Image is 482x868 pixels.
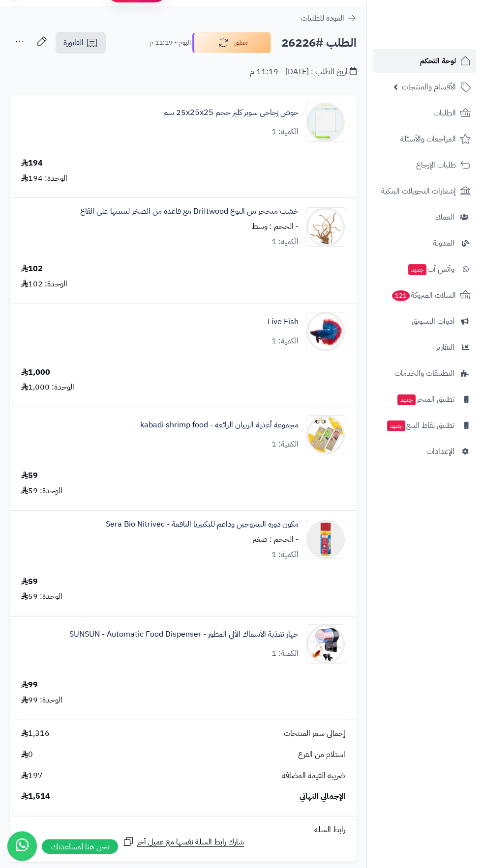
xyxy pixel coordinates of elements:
div: الكمية: 1 [271,648,299,659]
div: 99 [21,679,38,691]
div: الكمية: 1 [271,439,299,450]
div: 59 [21,470,38,481]
span: تطبيق المتجر [396,392,454,406]
span: وآتس آب [407,262,454,276]
a: الإعدادات [373,440,476,463]
span: 0 [21,749,33,760]
img: 1712262455-8887-03750_-int-_sera-bio-nitrivec-250-ml_top-90x90.png [306,520,345,559]
img: 1639848849-HTB1CgXhhsrI8KJjy0Fh762fnpXaQ-90x90.png [306,207,345,247]
span: 197 [21,770,43,782]
span: المراجعات والأسئلة [400,132,456,146]
a: السلات المتروكة121 [373,283,476,307]
div: الوحدة: 99 [21,695,62,706]
a: أدوات التسويق [373,309,476,333]
span: جديد [387,420,405,431]
span: ضريبة القيمة المضافة [282,770,345,782]
a: تطبيق المتجرجديد [373,388,476,411]
span: جديد [397,394,416,405]
span: التطبيقات والخدمات [394,366,454,380]
img: 1717719875-Sunsun-AK-01S-Automatic-Feeder-For-Fish-Shrimp-Turtle-Tank-5-90x90.jpg [306,624,345,664]
span: 1,514 [21,791,50,802]
a: مجموعة أغذية الربيان الرائعه - kabadi shrimp food [140,420,299,431]
div: الكمية: 1 [271,549,299,560]
div: الكمية: 1 [271,126,299,138]
a: الفاتورة [56,32,106,54]
span: العودة للطلبات [301,12,344,24]
div: 194 [21,158,43,169]
a: خشب متحجر من النوع Driftwood مع قاعدة من الصخر لتثبيتها على القاع [80,206,299,217]
a: التطبيقات والخدمات [373,362,476,385]
span: إشعارات التحويلات البنكية [381,184,456,198]
span: لوحة التحكم [420,54,456,68]
a: لوحة التحكم [373,49,476,73]
img: 1706717791-71EcsxxyCWsxsxr-oLsd-90x90.jpg [306,415,345,454]
div: رابط السلة [14,824,353,836]
a: حوض زجاجي سوبر كلير حجم 25x25x25 سم [163,107,299,118]
small: اليوم - 11:19 م [150,38,191,48]
span: 1,316 [21,728,50,739]
div: 59 [21,576,38,588]
span: التقارير [436,340,454,354]
a: المدونة [373,231,476,255]
span: استلام من الفرع [298,749,345,760]
div: الكمية: 1 [271,336,299,347]
button: معلق [192,32,271,53]
span: السلات المتروكة [391,288,456,302]
span: تطبيق نقاط البيع [386,419,454,432]
img: 1668693416-2844004-Center-1-90x90.jpg [306,312,345,351]
span: طلبات الإرجاع [416,158,456,172]
div: الوحدة: 194 [21,173,67,184]
a: شارك رابط السلة نفسها مع عميل آخر [122,836,244,848]
a: الطلبات [373,101,476,125]
a: العودة للطلبات [301,12,357,24]
span: شارك رابط السلة نفسها مع عميل آخر [137,837,244,848]
span: 121 [392,290,410,301]
a: إشعارات التحويلات البنكية [373,179,476,203]
div: 1,000 [21,367,50,378]
div: الوحدة: 59 [21,485,62,497]
span: أدوات التسويق [412,314,454,328]
div: الوحدة: 102 [21,279,67,290]
span: الطلبات [433,106,456,120]
a: جهاز تغذية الأسماك الألي المطور - SUNSUN - Automatic Food Dispenser [69,629,299,640]
span: العملاء [435,210,454,224]
div: الوحدة: 1,000 [21,382,74,393]
a: التقارير [373,336,476,359]
a: طلبات الإرجاع [373,153,476,177]
span: الإعدادات [426,445,454,458]
img: 1638561414-25x25x25cm-90x90.jpg [306,103,345,142]
a: تطبيق نقاط البيعجديد [373,414,476,437]
div: الكمية: 1 [271,236,299,248]
span: الأقسام والمنتجات [402,80,456,94]
a: وآتس آبجديد [373,257,476,281]
small: - الحجم : وسط [252,221,299,232]
div: تاريخ الطلب : [DATE] - 11:19 م [250,66,357,78]
span: المدونة [433,236,454,250]
a: المراجعات والأسئلة [373,127,476,151]
span: إجمالي سعر المنتجات [284,728,345,739]
a: Live Fish [268,316,299,328]
span: جديد [408,264,426,275]
a: العملاء [373,205,476,229]
span: الإجمالي النهائي [300,791,345,802]
div: الوحدة: 59 [21,591,62,602]
div: 102 [21,263,43,275]
h2: الطلب #26226 [281,33,357,53]
span: الفاتورة [63,37,84,49]
a: مكون دورة النيتروجين وداعم للبكتيريا النافعة - Sera Bio Nitrivec [106,519,299,530]
small: - الحجم : صغير [252,533,299,545]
